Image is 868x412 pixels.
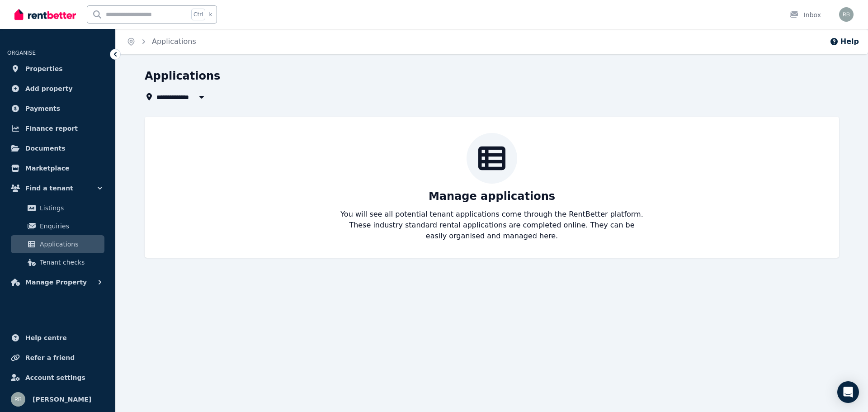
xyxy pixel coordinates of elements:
[25,143,66,154] span: Documents
[7,329,108,347] a: Help centre
[830,36,859,47] button: Help
[145,69,220,83] h1: Applications
[25,163,69,174] span: Marketplace
[7,80,108,98] a: Add property
[25,277,87,288] span: Manage Property
[837,381,859,403] div: Open Intercom Messenger
[25,103,60,114] span: Payments
[11,253,104,271] a: Tenant checks
[7,119,108,137] a: Finance report
[7,349,108,367] a: Refer a friend
[33,394,91,405] span: [PERSON_NAME]
[340,209,644,242] p: You will see all potential tenant applications come through the RentBetter platform. These indust...
[7,273,108,291] button: Manage Property
[7,179,108,197] button: Find a tenant
[191,9,205,20] span: Ctrl
[25,183,73,194] span: Find a tenant
[40,239,101,250] span: Applications
[7,139,108,157] a: Documents
[209,11,212,18] span: k
[116,29,207,54] nav: Breadcrumb
[7,60,108,78] a: Properties
[152,37,196,46] a: Applications
[25,123,78,134] span: Finance report
[11,217,104,235] a: Enquiries
[40,203,101,213] span: Listings
[11,392,25,407] img: Rick Baek
[14,8,76,21] img: RentBetter
[429,189,555,204] p: Manage applications
[7,50,36,56] span: ORGANISE
[7,369,108,387] a: Account settings
[7,159,108,177] a: Marketplace
[25,332,67,343] span: Help centre
[25,372,85,383] span: Account settings
[25,352,75,363] span: Refer a friend
[25,83,73,94] span: Add property
[40,221,101,232] span: Enquiries
[789,10,821,19] div: Inbox
[839,7,854,22] img: Rick Baek
[11,235,104,253] a: Applications
[11,199,104,217] a: Listings
[25,63,63,74] span: Properties
[40,257,101,268] span: Tenant checks
[7,99,108,118] a: Payments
